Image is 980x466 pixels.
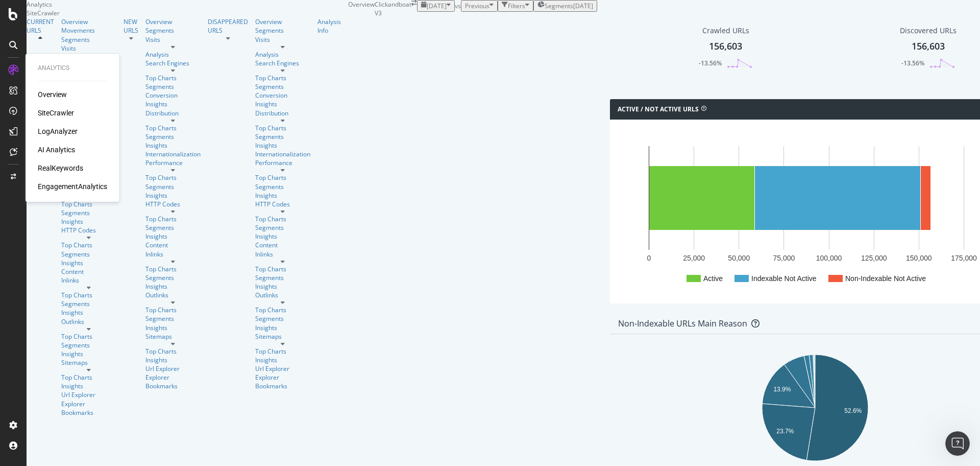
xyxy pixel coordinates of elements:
text: 150,000 [906,254,932,262]
a: Segments [61,250,116,259]
div: Segments [61,341,116,349]
a: Movements [61,26,116,35]
a: Conversion [145,91,201,100]
a: HTTP Codes [61,226,116,235]
a: EngagementAnalytics [38,181,107,192]
a: NEW URLS [124,17,138,35]
a: Segments [255,314,310,323]
a: Search Engines [255,59,310,67]
a: Explorer Bookmarks [61,400,116,417]
div: Overview [145,17,201,26]
a: Top Charts [61,332,116,341]
div: Top Charts [255,74,310,82]
div: Insights [61,349,116,358]
div: Insights [255,282,310,291]
span: Previous [465,2,489,10]
span: vs [455,2,461,10]
a: Top Charts [145,173,201,182]
div: Explorer Bookmarks [145,373,201,390]
div: 156,603 [709,40,742,53]
div: Insights [255,100,310,108]
a: Segments [145,82,201,91]
a: Content [145,241,201,249]
a: Top Charts [145,124,201,132]
div: Segments [145,223,201,232]
a: Insights [145,100,201,108]
div: Outlinks [255,291,310,299]
a: CURRENT URLS [27,17,54,35]
div: HTTP Codes [145,200,201,208]
a: Search Engines [145,59,201,67]
text: 50,000 [728,254,750,262]
div: Insights [145,323,201,332]
a: Segments [255,182,310,191]
iframe: Intercom live chat [945,431,970,456]
div: Url Explorer [255,364,310,373]
div: HTTP Codes [255,200,310,208]
div: Content [61,267,116,276]
div: Non-Indexable URLs Main Reason [618,318,747,329]
a: Top Charts [145,265,201,273]
div: Top Charts [255,173,310,182]
div: Segments [145,26,201,35]
div: Visits [145,35,201,44]
a: Top Charts [255,265,310,273]
a: Content [255,241,310,249]
text: 100,000 [816,254,842,262]
div: Segments [255,273,310,282]
a: Distribution [255,109,310,118]
div: Performance [145,158,201,167]
div: Top Charts [145,74,201,82]
div: Filters [508,2,525,10]
a: Segments [255,132,310,141]
div: 156,603 [912,40,945,53]
text: 52.6% [844,407,862,414]
div: Insights [255,191,310,200]
a: Top Charts [61,291,116,299]
text: 175,000 [951,254,977,262]
a: Overview [38,89,67,100]
a: AI Analytics [38,145,75,155]
div: Sitemaps [255,332,310,341]
div: Segments [145,132,201,141]
a: Insights [145,356,201,364]
a: Performance [255,158,310,167]
a: DISAPPEARED URLS [208,17,248,35]
span: 2025 Oct. 6th [427,2,447,10]
a: Insights [145,232,201,241]
div: Outlinks [145,291,201,299]
div: Segments [145,273,201,282]
h4: Active / Not Active URLs [618,104,699,114]
a: Top Charts [145,306,201,314]
div: Analysis Info [317,17,341,35]
a: Url Explorer [145,364,201,373]
a: Inlinks [255,250,310,259]
div: -13.56% [699,59,722,67]
a: Segments [61,299,116,308]
div: Segments [255,223,310,232]
a: Top Charts [255,124,310,132]
div: Top Charts [255,347,310,356]
a: Segments [61,208,116,217]
div: Top Charts [255,215,310,223]
div: Crawled URLs [702,26,749,36]
a: Insights [61,382,116,390]
a: Insights [255,232,310,241]
a: Inlinks [61,276,116,285]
